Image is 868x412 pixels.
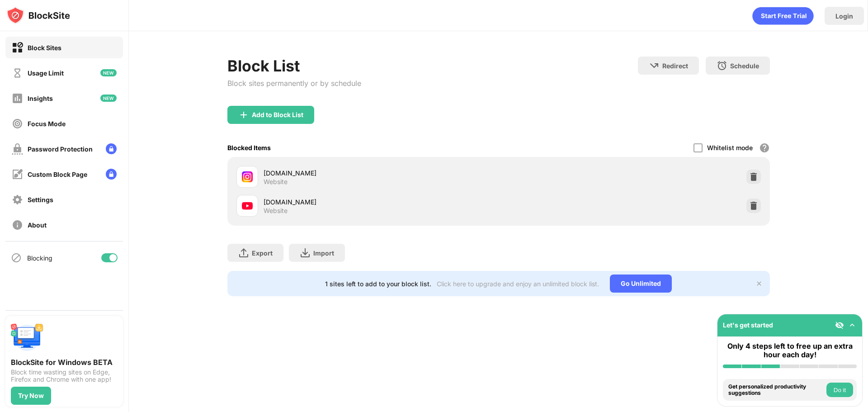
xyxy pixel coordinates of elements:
img: block-on.svg [12,42,23,53]
div: Add to Block List [252,111,303,118]
img: about-off.svg [12,219,23,231]
div: Settings [28,196,53,204]
div: Block Sites [28,44,61,52]
img: settings-off.svg [12,194,23,205]
div: Click here to upgrade and enjoy an unlimited block list. [437,280,599,288]
img: favicons [242,200,253,211]
div: Blocking [27,254,52,262]
img: omni-setup-toggle.svg [848,321,857,330]
img: x-button.svg [755,280,763,287]
div: Website [264,207,288,215]
div: Block time wasting sites on Edge, Firefox and Chrome with one app! [11,369,118,383]
div: Insights [28,95,53,102]
div: Redirect [662,62,688,70]
img: insights-off.svg [12,93,23,104]
img: eye-not-visible.svg [835,321,844,330]
div: Website [264,178,288,186]
img: push-desktop.svg [11,322,43,354]
div: Try Now [18,392,44,399]
div: BlockSite for Windows BETA [11,358,118,367]
div: Import [313,249,334,257]
img: time-usage-off.svg [12,67,23,79]
img: new-icon.svg [100,95,117,102]
div: Whitelist mode [707,144,753,152]
div: Only 4 steps left to free up an extra hour each day! [723,342,857,359]
div: [DOMAIN_NAME] [264,197,499,207]
img: lock-menu.svg [106,143,117,154]
div: Go Unlimited [610,275,672,293]
img: logo-blocksite.svg [6,6,70,24]
img: customize-block-page-off.svg [12,169,23,180]
div: 1 sites left to add to your block list. [325,280,431,288]
img: favicons [242,171,253,182]
div: Get personalized productivity suggestions [728,384,824,397]
div: Block List [227,57,361,75]
button: Do it [826,383,853,397]
img: new-icon.svg [100,69,117,76]
img: lock-menu.svg [106,169,117,180]
div: Export [252,249,273,257]
div: Schedule [730,62,759,70]
div: About [28,221,47,229]
div: Block sites permanently or by schedule [227,79,361,88]
div: [DOMAIN_NAME] [264,168,499,178]
div: animation [752,7,814,25]
img: focus-off.svg [12,118,23,129]
div: Custom Block Page [28,170,87,178]
div: Password Protection [28,145,93,153]
div: Usage Limit [28,69,64,77]
img: password-protection-off.svg [12,143,23,155]
div: Let's get started [723,321,773,329]
div: Blocked Items [227,144,271,152]
div: Login [835,12,853,20]
div: Focus Mode [28,120,66,128]
img: blocking-icon.svg [11,252,22,263]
